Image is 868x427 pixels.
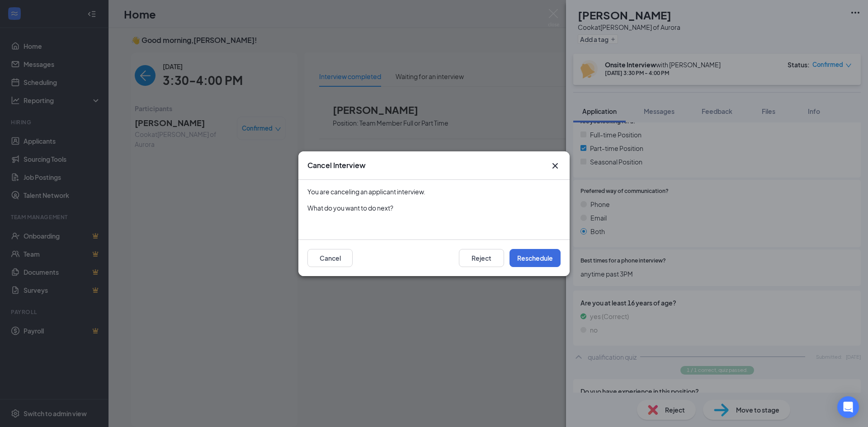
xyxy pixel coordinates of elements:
[459,249,504,267] button: Reject
[550,160,561,171] button: Close
[307,203,561,212] div: What do you want to do next?
[837,396,859,418] div: Open Intercom Messenger
[550,160,561,171] svg: Cross
[307,249,353,267] button: Cancel
[307,187,561,196] div: You are canceling an applicant interview.
[307,160,366,170] h3: Cancel Interview
[509,249,561,267] button: Reschedule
